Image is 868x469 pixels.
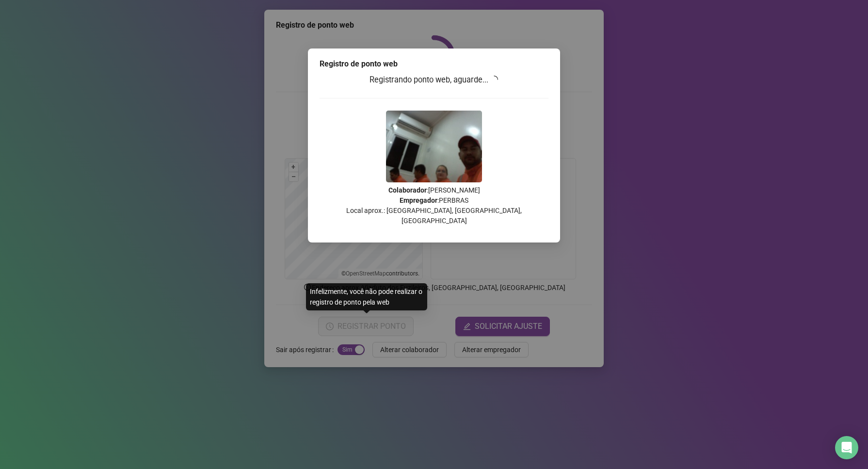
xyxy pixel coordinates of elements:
[388,186,427,194] strong: Colaborador
[320,74,548,86] h3: Registrando ponto web, aguarde...
[320,185,548,226] p: : [PERSON_NAME] : PERBRAS Local aprox.: [GEOGRAPHIC_DATA], [GEOGRAPHIC_DATA], [GEOGRAPHIC_DATA]
[306,283,427,310] div: Infelizmente, você não pode realizar o registro de ponto pela web
[320,58,548,70] div: Registro de ponto web
[400,196,437,204] strong: Empregador
[835,436,858,459] div: Open Intercom Messenger
[489,74,500,85] span: loading
[386,111,482,182] img: Z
